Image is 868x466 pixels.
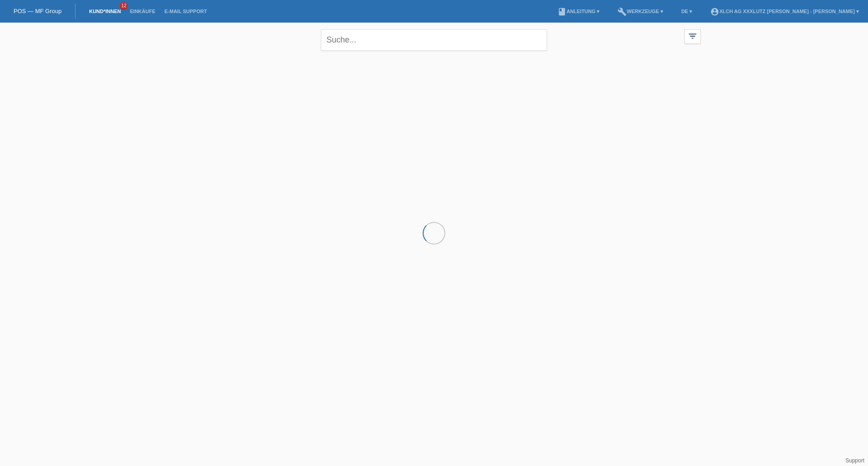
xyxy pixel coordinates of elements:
[710,7,719,16] i: account_circle
[706,9,863,14] a: account_circleXLCH AG XXXLutz [PERSON_NAME] - [PERSON_NAME] ▾
[321,29,547,51] input: Suche...
[85,9,125,14] a: Kund*innen
[125,9,160,14] a: Einkäufe
[14,8,61,14] a: POS — MF Group
[613,9,668,14] a: buildWerkzeuge ▾
[557,7,566,16] i: book
[845,457,864,464] a: Support
[688,31,698,41] i: filter_list
[553,9,604,14] a: bookAnleitung ▾
[120,2,128,10] span: 12
[618,7,627,16] i: build
[160,9,212,14] a: E-Mail Support
[677,9,697,14] a: DE ▾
